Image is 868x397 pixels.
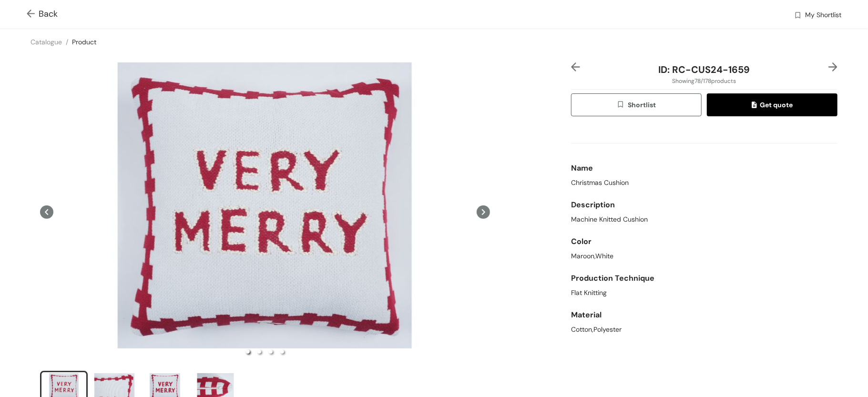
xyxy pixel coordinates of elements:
span: Back [27,8,58,20]
li: slide item 1 [246,350,250,354]
button: quoteGet quote [707,93,837,116]
div: Material [571,305,837,325]
a: Catalogue [31,38,62,46]
div: Maroon,White [571,251,837,261]
img: Go back [27,10,39,20]
span: Get quote [752,100,793,110]
span: My Shortlist [805,10,841,21]
img: right [828,62,837,71]
span: / [66,38,68,46]
span: Showing 78 / 178 products [672,77,736,85]
button: wishlistShortlist [571,93,702,116]
div: Cotton,Polyester [571,325,837,335]
div: Name [571,159,837,178]
img: quote [752,102,760,110]
li: slide item 2 [257,350,261,354]
img: wishlist [794,11,802,21]
a: Product [72,38,96,46]
div: Flat Knitting [571,288,837,298]
div: Description [571,195,837,214]
span: Shortlist [616,100,656,111]
span: Machine Knitted Cushion [571,214,648,224]
span: ID: RC-CUS24-1659 [658,63,750,76]
img: left [571,62,580,71]
div: Production Technique [571,269,837,288]
div: Color [571,232,837,251]
li: slide item 4 [280,350,284,354]
li: slide item 3 [269,350,273,354]
div: Christmas Cushion [571,178,837,188]
img: wishlist [616,100,628,111]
